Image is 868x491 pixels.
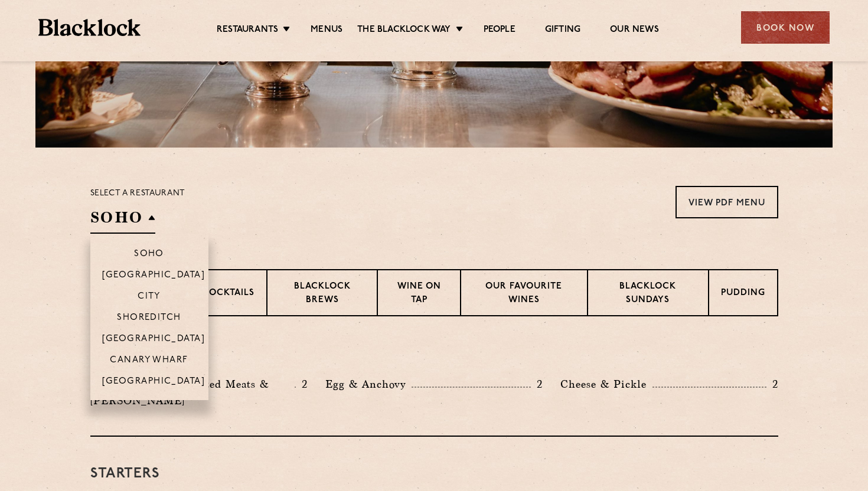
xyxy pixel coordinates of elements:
p: Pudding [721,287,765,302]
p: [GEOGRAPHIC_DATA] [102,270,205,282]
a: Our News [610,24,659,37]
p: Cheese & Pickle [560,376,652,392]
p: Blacklock Brews [279,280,366,308]
p: Canary Wharf [110,355,188,367]
p: [GEOGRAPHIC_DATA] [102,334,205,346]
p: [GEOGRAPHIC_DATA] [102,377,205,388]
p: Soho [134,249,164,261]
a: Gifting [545,24,580,37]
a: Menus [311,24,342,37]
h3: Starters [90,466,778,482]
p: Cocktails [202,287,254,302]
p: 2 [531,377,543,392]
a: Restaurants [217,24,278,37]
img: BL_Textured_Logo-footer-cropped.svg [38,19,141,36]
p: 2 [766,377,778,392]
p: Shoreditch [117,313,181,325]
p: Blacklock Sundays [600,280,696,308]
p: Wine on Tap [390,280,448,308]
a: People [484,24,515,37]
p: Egg & Anchovy [325,376,412,392]
a: View PDF Menu [676,186,778,218]
h3: Pre Chop Bites [90,346,778,361]
p: City [138,292,161,303]
h2: SOHO [90,207,155,234]
div: Book Now [741,11,830,44]
a: The Blacklock Way [357,24,451,37]
p: Select a restaurant [90,186,185,201]
p: 2 [296,377,308,392]
p: Our favourite wines [473,280,575,308]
